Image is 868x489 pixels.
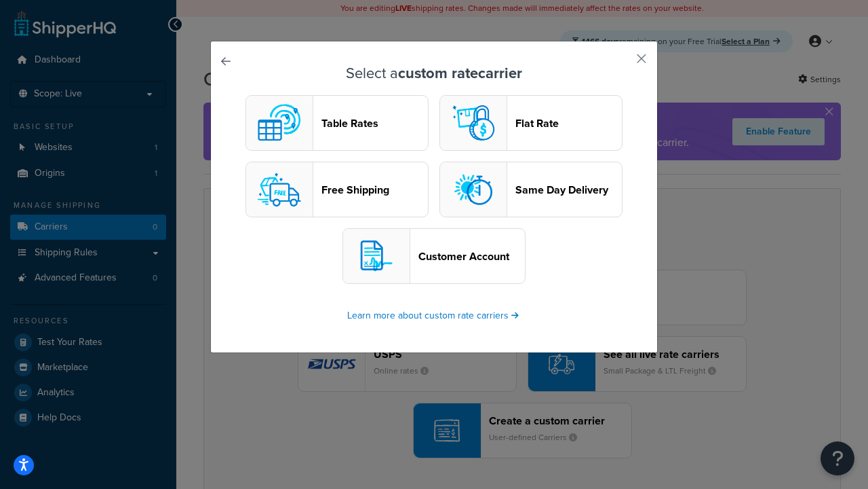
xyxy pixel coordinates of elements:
strong: custom rate carrier [398,62,522,84]
a: Learn more about custom rate carriers [347,308,521,323]
button: sameday logoSame Day Delivery [439,162,623,217]
img: custom logo [252,96,307,150]
header: Customer Account [418,250,525,263]
header: Same Day Delivery [515,183,622,196]
img: free logo [252,162,307,217]
button: customerAccount logoCustomer Account [342,228,526,284]
header: Flat Rate [515,117,622,130]
h3: Select a [245,65,623,81]
img: flat logo [446,96,500,150]
header: Table Rates [321,117,428,130]
img: sameday logo [446,162,500,217]
header: Free Shipping [321,183,428,196]
button: free logoFree Shipping [245,162,429,217]
img: customerAccount logo [349,229,403,283]
button: custom logoTable Rates [245,95,429,151]
button: flat logoFlat Rate [439,95,623,151]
